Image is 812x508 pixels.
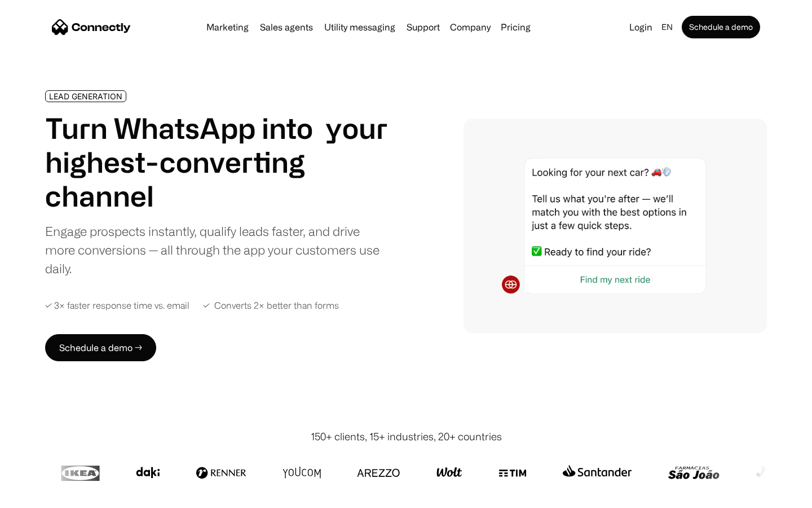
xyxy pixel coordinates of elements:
[52,19,131,36] a: home
[45,300,189,311] div: ✓ 3× faster response time vs. email
[45,111,388,213] h1: Turn WhatsApp into your highest-converting channel
[45,334,156,361] a: Schedule a demo →
[45,222,388,278] div: Engage prospects instantly, qualify leads faster, and drive more conversions — all through the ap...
[320,23,400,32] a: Utility messaging
[255,23,317,32] a: Sales agents
[661,19,673,35] div: en
[657,19,679,35] div: en
[11,487,68,504] aside: Language selected: English
[682,16,760,38] a: Schedule a demo
[49,92,122,100] div: LEAD GENERATION
[496,23,535,32] a: Pricing
[447,19,494,35] div: Company
[311,429,502,444] div: 150+ clients, 15+ industries, 20+ countries
[203,300,339,311] div: ✓ Converts 2× better than forms
[23,488,68,504] ul: Language list
[402,23,444,32] a: Support
[450,19,491,35] div: Company
[625,19,657,35] a: Login
[202,23,253,32] a: Marketing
